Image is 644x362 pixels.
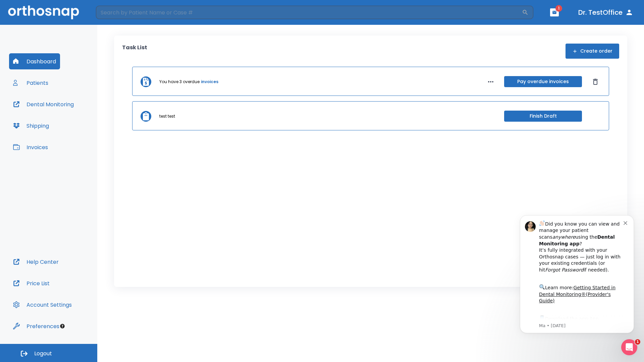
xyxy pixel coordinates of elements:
[9,118,53,134] button: Shipping
[621,339,637,355] iframe: Intercom live chat
[555,5,562,12] span: 1
[159,113,175,119] p: test test
[9,75,52,91] button: Patients
[8,5,79,19] img: Orthosnap
[159,79,200,85] p: You have 3 overdue
[504,111,582,122] button: Finish Draft
[504,76,582,87] button: Pay overdue invoices
[590,76,601,87] button: Dismiss
[566,44,619,59] button: Create order
[29,118,114,124] p: Message from Ma, sent 2w ago
[576,6,636,18] button: Dr. TestOffice
[9,96,78,112] button: Dental Monitoring
[9,53,60,69] button: Dashboard
[510,205,644,344] iframe: Intercom notifications message
[96,6,522,19] input: Search by Patient Name or Case #
[114,14,119,20] button: Dismiss notification
[9,275,54,291] button: Price List
[9,139,52,155] button: Invoices
[122,44,147,59] p: Task List
[29,109,114,143] div: Download the app: | ​ Let us know if you need help getting started!
[201,79,218,85] a: invoices
[34,350,52,357] span: Logout
[29,111,89,123] a: App Store
[59,323,65,329] div: Tooltip anchor
[9,297,76,313] button: Account Settings
[9,254,63,270] button: Help Center
[9,318,63,334] button: Preferences
[635,339,640,345] span: 1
